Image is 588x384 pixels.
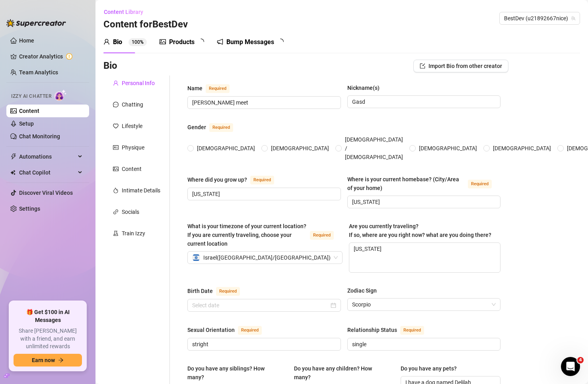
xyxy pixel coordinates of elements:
img: il [192,254,200,262]
span: thunderbolt [10,153,17,160]
label: Zodiac Sign [347,286,382,295]
div: Chatting [122,100,143,109]
div: Nickname(s) [347,83,380,92]
button: Content Library [103,6,150,18]
input: Sexual Orientation [192,340,335,349]
a: Team Analytics [19,69,58,76]
div: Bio [113,37,122,47]
span: picture [160,39,166,45]
span: Required [468,180,492,188]
div: Birth Date [187,287,213,295]
label: Where is your current homebase? (City/Area of your home) [347,175,501,192]
span: [DEMOGRAPHIC_DATA] [268,144,332,153]
label: Birth Date [187,286,249,296]
span: heart [113,123,119,129]
div: Bump Messages [226,37,274,47]
a: Content [19,108,39,114]
span: user [103,39,110,45]
a: Setup [19,120,34,127]
a: Settings [19,206,40,212]
label: Relationship Status [347,325,433,335]
a: Creator Analytics exclamation-circle [19,50,83,63]
div: Do you have any pets? [401,364,457,373]
div: Intimate Details [122,186,160,195]
span: loading [276,37,285,46]
label: Sexual Orientation [187,325,271,335]
div: Relationship Status [347,326,397,334]
textarea: [US_STATE] [349,243,500,272]
span: Automations [19,150,76,163]
div: Where did you grow up? [187,175,247,184]
label: Name [187,83,238,93]
input: Birth Date [192,301,329,310]
span: message [113,102,119,107]
label: Nickname(s) [347,83,385,92]
img: AI Chatter [55,89,67,101]
button: Import Bio from other creator [413,60,508,72]
span: [DEMOGRAPHIC_DATA] [194,144,258,153]
a: Chat Monitoring [19,133,60,140]
div: Gender [187,123,206,132]
span: Scorpio [352,299,496,310]
input: Name [192,98,335,107]
a: Discover Viral Videos [19,190,73,196]
div: Name [187,84,202,93]
div: Physique [122,143,144,152]
span: idcard [113,145,119,150]
span: Required [216,287,240,296]
span: Israel ( [GEOGRAPHIC_DATA]/[GEOGRAPHIC_DATA] ) [203,252,331,264]
span: Required [250,176,274,184]
span: notification [217,39,223,45]
div: Content [122,165,142,173]
span: Required [206,84,230,93]
label: Do you have any children? How many? [294,364,394,382]
span: Are you currently traveling? If so, where are you right now? what are you doing there? [349,223,491,238]
span: [DEMOGRAPHIC_DATA] [416,144,480,153]
div: Personal Info [122,79,155,87]
span: fire [113,188,119,193]
input: Where did you grow up? [192,190,335,198]
iframe: Intercom live chat [561,357,580,376]
div: Train Izzy [122,229,145,238]
span: Izzy AI Chatter [11,93,51,100]
div: Zodiac Sign [347,286,377,295]
span: Content Library [104,9,143,15]
span: link [113,209,119,215]
span: Required [209,123,233,132]
img: Chat Copilot [10,170,16,175]
div: Sexual Orientation [187,326,235,334]
span: Earn now [32,357,55,363]
input: Nickname(s) [352,97,495,106]
input: Where is your current homebase? (City/Area of your home) [352,198,495,206]
label: Do you have any pets? [401,364,462,373]
div: Do you have any children? How many? [294,364,389,382]
span: picture [113,166,119,172]
span: build [4,373,10,378]
button: Earn nowarrow-right [14,354,82,367]
div: Products [169,37,195,47]
span: experiment [113,231,119,236]
div: Where is your current homebase? (City/Area of your home) [347,175,465,192]
span: [DEMOGRAPHIC_DATA] [490,144,554,153]
span: BestDev (u21892667nice) [504,12,575,24]
span: Required [310,231,334,240]
a: Home [19,37,34,44]
span: Import Bio from other creator [428,63,502,69]
span: arrow-right [58,357,64,363]
div: Socials [122,208,139,216]
span: Share [PERSON_NAME] with a friend, and earn unlimited rewards [14,327,82,351]
span: [DEMOGRAPHIC_DATA] / [DEMOGRAPHIC_DATA] [342,135,406,161]
div: Lifestyle [122,122,142,130]
h3: Content for BestDev [103,18,188,31]
label: Gender [187,122,242,132]
span: Chat Copilot [19,166,76,179]
span: team [571,16,576,21]
img: logo-BBDzfeDw.svg [6,19,66,27]
span: Required [400,326,424,335]
sup: 100% [129,38,147,46]
span: Required [238,326,262,335]
span: loading [197,37,205,46]
div: Do you have any siblings? How many? [187,364,282,382]
label: Do you have any siblings? How many? [187,364,288,382]
span: import [420,63,425,69]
